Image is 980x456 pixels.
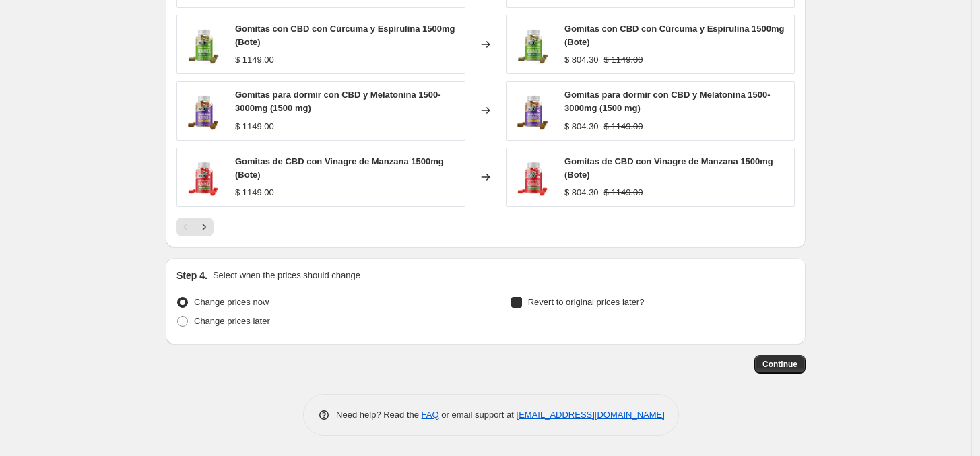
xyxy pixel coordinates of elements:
span: Gomitas de CBD con Vinagre de Manzana 1500mg (Bote) [564,156,773,180]
strike: $ 1149.00 [604,120,643,133]
span: Change prices now [194,297,269,307]
strike: $ 1149.00 [604,53,643,67]
span: Gomitas para dormir con CBD y Melatonina 1500-3000mg (1500 mg) [564,90,771,113]
h2: Step 4. [176,269,207,282]
div: $ 1149.00 [235,120,274,133]
button: Next [195,218,214,236]
div: $ 804.30 [564,186,599,199]
img: Gomitasdemelatonina-Gomitas-CBDfxMexico_80x.png [513,90,554,131]
span: Gomitas de CBD con Vinagre de Manzana 1500mg (Bote) [235,156,444,180]
span: Gomitas con CBD con Cúrcuma y Espirulina 1500mg (Bote) [235,24,455,47]
img: Espirulina-Gomitas-CBDfxMexico_80x.png [513,24,554,65]
div: $ 1149.00 [235,53,274,67]
div: $ 1149.00 [235,186,274,199]
img: Gomitas_de_vinagre_de_manzana-Gomitas-CBDfxMexico_80x.png [513,157,554,197]
img: Gomitasdemelatonina-Gomitas-CBDfxMexico_80x.png [184,90,224,131]
nav: Pagination [176,218,214,236]
span: or email support at [439,410,517,420]
span: Revert to original prices later? [528,297,645,307]
div: $ 804.30 [564,120,599,133]
button: Continue [754,355,806,374]
a: [EMAIL_ADDRESS][DOMAIN_NAME] [517,410,665,420]
span: Continue [762,359,797,370]
span: Gomitas con CBD con Cúrcuma y Espirulina 1500mg (Bote) [564,24,785,47]
img: Espirulina-Gomitas-CBDfxMexico_80x.png [184,24,224,65]
span: Gomitas para dormir con CBD y Melatonina 1500-3000mg (1500 mg) [235,90,441,113]
p: Select when the prices should change [213,269,360,282]
strike: $ 1149.00 [604,186,643,199]
span: Change prices later [194,316,270,326]
img: Gomitas_de_vinagre_de_manzana-Gomitas-CBDfxMexico_80x.png [184,157,224,197]
div: $ 804.30 [564,53,599,67]
span: Need help? Read the [336,410,422,420]
a: FAQ [422,410,439,420]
